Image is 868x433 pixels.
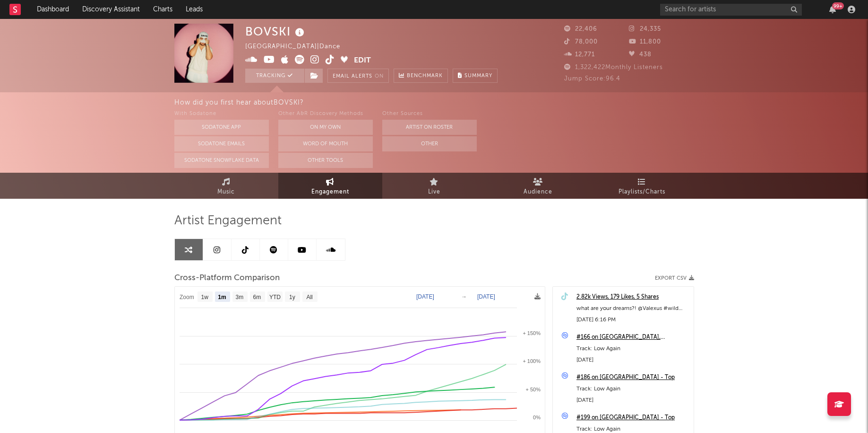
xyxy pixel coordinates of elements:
[564,64,663,71] span: 1,322,422 Monthly Listeners
[629,26,661,32] span: 24,335
[576,383,689,395] div: Track: Low Again
[564,76,620,82] span: Jump Score: 96.4
[269,294,280,300] text: YTD
[174,120,269,135] button: Sodatone App
[576,332,689,343] a: #166 on [GEOGRAPHIC_DATA], [GEOGRAPHIC_DATA]
[832,2,844,9] div: 99 +
[174,108,269,120] div: With Sodatone
[174,153,269,168] button: Sodatone Snowflake Data
[327,69,389,83] button: Email AlertsOn
[576,292,689,303] a: 2.82k Views, 179 Likes, 5 Shares
[619,186,665,198] span: Playlists/Charts
[174,273,280,284] span: Cross-Platform Comparison
[564,52,595,58] span: 12,771
[523,330,541,336] text: + 150%
[464,73,492,79] span: Summary
[375,74,384,79] em: On
[306,294,312,300] text: All
[218,294,226,300] text: 1m
[311,186,349,198] span: Engagement
[382,136,477,151] button: Other
[180,294,194,300] text: Zoom
[174,136,269,151] button: Sodatone Emails
[394,69,448,83] a: Benchmark
[278,136,373,151] button: Word Of Mouth
[576,395,689,406] div: [DATE]
[461,293,467,300] text: →
[245,69,304,83] button: Tracking
[245,24,307,39] div: BOVSKI
[407,71,443,82] span: Benchmark
[174,215,282,227] span: Artist Engagement
[576,354,689,366] div: [DATE]
[533,415,541,420] text: 0%
[278,153,373,168] button: Other Tools
[253,294,261,300] text: 6m
[278,108,373,120] div: Other A&R Discovery Methods
[486,173,590,199] a: Audience
[829,6,836,13] button: 99+
[525,387,541,392] text: + 50%
[245,41,362,53] div: [GEOGRAPHIC_DATA] | Dance
[629,39,661,45] span: 11,800
[524,186,552,198] span: Audience
[576,314,689,326] div: [DATE] 6:16 PM
[235,294,243,300] text: 3m
[576,412,689,424] a: #199 on [GEOGRAPHIC_DATA] - Top
[576,372,689,383] a: #186 on [GEOGRAPHIC_DATA] - Top
[354,55,371,67] button: Edit
[382,120,477,135] button: Artist on Roster
[564,39,598,45] span: 78,000
[289,294,295,300] text: 1y
[477,293,495,300] text: [DATE]
[660,4,802,16] input: Search for artists
[629,52,652,58] span: 438
[217,186,235,198] span: Music
[201,294,208,300] text: 1w
[278,173,382,199] a: Engagement
[523,358,541,364] text: + 100%
[428,186,440,198] span: Live
[590,173,694,199] a: Playlists/Charts
[576,303,689,314] div: what are your dreams?! @Valexus #wild #ukgarage #housemusic #trance
[655,275,694,281] button: Export CSV
[278,120,373,135] button: On My Own
[564,26,597,32] span: 22,406
[576,343,689,354] div: Track: Low Again
[416,293,434,300] text: [DATE]
[382,108,477,120] div: Other Sources
[382,173,486,199] a: Live
[453,69,498,83] button: Summary
[174,173,278,199] a: Music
